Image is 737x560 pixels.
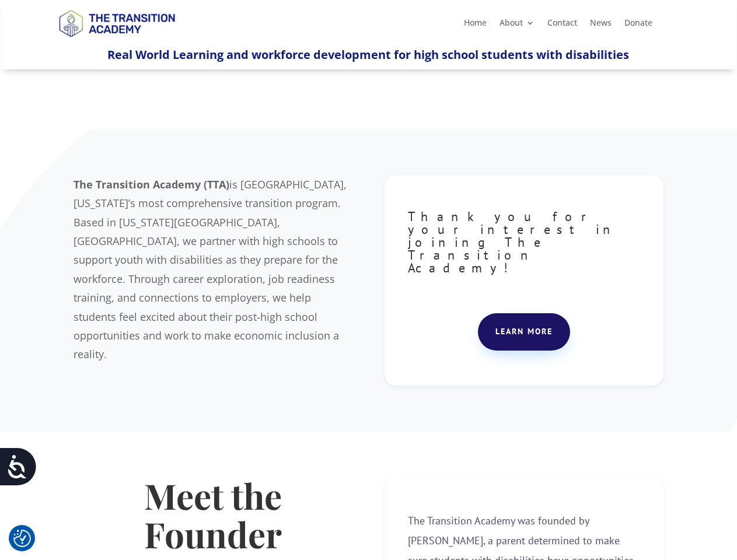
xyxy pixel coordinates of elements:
[590,19,612,32] a: News
[408,208,619,276] span: Thank you for your interest in joining The Transition Academy!
[74,177,229,191] b: The Transition Academy (TTA)
[54,35,180,46] a: Logo-Noticias
[13,530,31,547] button: Cookie Settings
[107,47,629,62] span: Real World Learning and workforce development for high school students with disabilities
[144,472,282,557] strong: Meet the Founder
[478,313,570,351] a: Learn more
[500,19,535,32] a: About
[624,19,652,32] a: Donate
[54,2,180,44] img: TTA Brand_TTA Primary Logo_Horizontal_Light BG
[547,19,577,32] a: Contact
[13,530,31,547] img: Revisit consent button
[464,19,487,32] a: Home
